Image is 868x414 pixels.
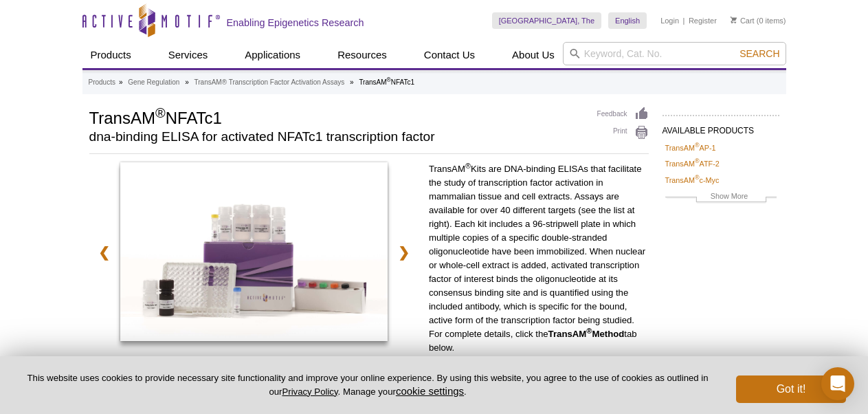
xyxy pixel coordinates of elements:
a: Applications [236,42,309,68]
a: Register [689,16,717,25]
h2: Enabling Epigenetics Research [227,17,364,29]
a: ❮ [89,237,119,268]
div: Open Intercom Messenger [821,367,854,400]
li: » [119,78,123,86]
li: | [683,12,685,29]
a: TransAM®c-Myc [665,174,720,186]
a: Login [660,16,679,25]
a: Services [160,42,216,68]
a: Contact Us [416,42,483,68]
button: cookie settings [396,385,464,397]
a: Cart [731,16,755,25]
img: TransAM NFATc1 Kit [120,162,388,341]
a: TransAM NFATc1 Kit [120,162,388,345]
a: ❯ [389,237,419,268]
a: Privacy Policy [282,386,337,397]
a: [GEOGRAPHIC_DATA], The [492,12,601,29]
sup: ® [695,174,700,181]
sup: ® [695,142,700,149]
h2: dna-binding ELISA for activated NFATc1 transcription factor [89,131,583,143]
sup: ® [586,327,592,335]
input: Keyword, Cat. No. [563,42,786,65]
a: English [608,12,647,29]
a: Feedback [597,107,649,122]
sup: ® [387,76,391,83]
li: » [350,78,354,86]
a: Resources [329,42,395,68]
li: TransAM NFATc1 [359,78,414,86]
span: Search [739,48,779,59]
a: Gene Regulation [128,76,179,89]
img: Your Cart [731,17,737,23]
li: (0 items) [731,12,786,29]
a: Show More [665,190,777,206]
p: This website uses cookies to provide necessary site functionality and improve your online experie... [22,372,713,398]
a: About Us [504,42,563,68]
a: Print [597,125,649,140]
li: » [185,78,189,86]
h1: TransAM NFATc1 [89,107,583,127]
a: Products [82,42,140,68]
strong: TransAM Method [548,329,625,339]
p: TransAM Kits are DNA-binding ELISAs that facilitate the study of transcription factor activation ... [429,162,649,355]
a: TransAM®ATF-2 [665,157,720,170]
button: Got it! [736,375,846,403]
button: Search [735,47,783,60]
a: TransAM® Transcription Factor Activation Assays [194,76,345,89]
a: Products [89,76,115,89]
sup: ® [695,158,700,165]
sup: ® [465,162,471,170]
h2: AVAILABLE PRODUCTS [663,115,779,140]
a: TransAM®AP-1 [665,142,716,154]
sup: ® [155,105,166,120]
